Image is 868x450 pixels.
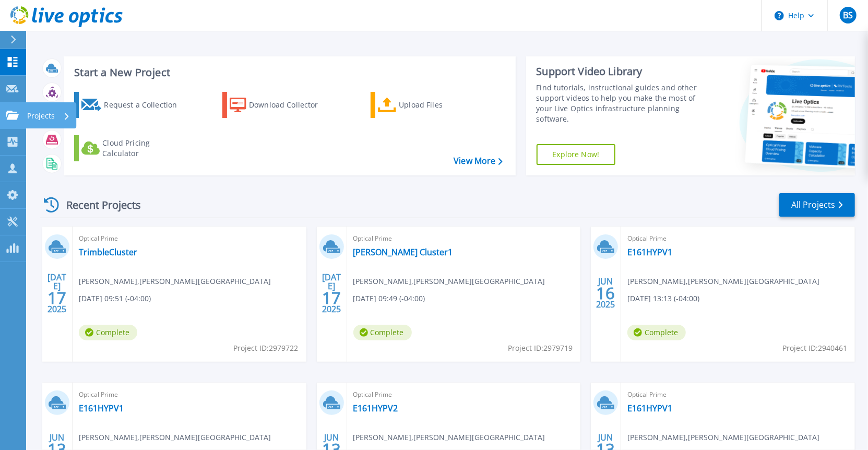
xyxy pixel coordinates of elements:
a: Upload Files [371,92,487,118]
a: [PERSON_NAME] Cluster1 [353,247,453,257]
div: Cloud Pricing Calculator [102,138,186,159]
span: Complete [353,325,412,340]
span: Optical Prime [627,389,849,400]
div: Find tutorials, instructional guides and other support videos to help you make the most of your L... [537,82,703,124]
a: E161HYPV1 [627,247,672,257]
span: [DATE] 13:13 (-04:00) [627,293,699,304]
div: Recent Projects [40,192,155,218]
span: [PERSON_NAME] , [PERSON_NAME][GEOGRAPHIC_DATA] [79,432,271,443]
span: 17 [322,293,341,302]
span: Optical Prime [353,233,575,244]
a: Explore Now! [537,144,616,165]
span: Optical Prime [79,233,300,244]
a: Cloud Pricing Calculator [74,135,191,161]
div: Upload Files [399,94,482,115]
span: Complete [627,325,686,340]
span: [PERSON_NAME] , [PERSON_NAME][GEOGRAPHIC_DATA] [627,432,819,443]
span: [DATE] 09:51 (-04:00) [79,293,151,304]
span: Optical Prime [79,389,300,400]
a: E161HYPV2 [353,403,398,413]
span: Optical Prime [627,233,849,244]
span: [PERSON_NAME] , [PERSON_NAME][GEOGRAPHIC_DATA] [353,276,545,287]
span: BS [843,11,853,19]
span: 16 [597,289,615,298]
span: Complete [79,325,137,340]
span: [DATE] 09:49 (-04:00) [353,293,425,304]
span: Project ID: 2979722 [234,342,299,354]
span: Project ID: 2979719 [508,342,573,354]
span: 17 [47,293,66,302]
a: Download Collector [222,92,339,118]
a: E161HYPV1 [627,403,672,413]
div: [DATE] 2025 [47,274,67,312]
span: [PERSON_NAME] , [PERSON_NAME][GEOGRAPHIC_DATA] [79,276,271,287]
div: Request a Collection [104,94,187,115]
a: All Projects [779,193,855,217]
a: E161HYPV1 [79,403,124,413]
span: Project ID: 2940461 [782,342,847,354]
span: Optical Prime [353,389,575,400]
a: Request a Collection [74,92,191,118]
a: View More [454,156,502,166]
div: JUN 2025 [596,274,616,312]
span: [PERSON_NAME] , [PERSON_NAME][GEOGRAPHIC_DATA] [627,276,819,287]
div: [DATE] 2025 [322,274,341,312]
div: Support Video Library [537,65,703,78]
span: [PERSON_NAME] , [PERSON_NAME][GEOGRAPHIC_DATA] [353,432,545,443]
h3: Start a New Project [74,67,502,78]
div: Download Collector [249,94,332,115]
a: TrimbleCluster [79,247,137,257]
p: Projects [27,102,55,129]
